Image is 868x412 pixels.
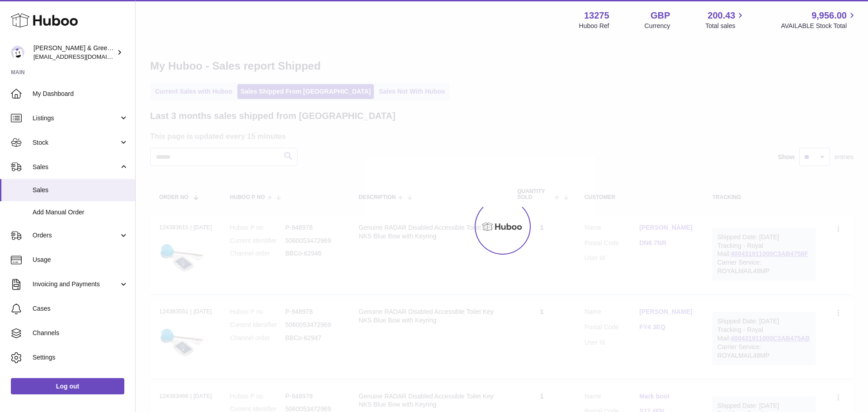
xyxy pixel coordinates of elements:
[705,9,745,30] a: 200.43 Total sales
[33,256,128,264] span: Usage
[33,163,119,171] span: Sales
[33,114,119,123] span: Listings
[33,186,128,194] span: Sales
[11,46,24,59] img: internalAdmin-13275@internal.huboo.com
[33,90,128,98] span: My Dashboard
[33,304,128,313] span: Cases
[645,22,670,30] div: Currency
[651,9,670,22] strong: GBP
[11,378,124,394] a: Log out
[33,280,119,289] span: Invoicing and Payments
[33,353,128,362] span: Settings
[33,231,119,240] span: Orders
[33,53,133,60] span: [EMAIL_ADDRESS][DOMAIN_NAME]
[781,9,857,30] a: 9,956.00 AVAILABLE Stock Total
[33,329,128,337] span: Channels
[781,22,857,30] span: AVAILABLE Stock Total
[811,9,847,22] span: 9,956.00
[708,9,735,22] span: 200.43
[584,9,609,22] strong: 13275
[33,138,119,147] span: Stock
[33,44,115,61] div: [PERSON_NAME] & Green Ltd
[33,208,128,217] span: Add Manual Order
[579,22,609,30] div: Huboo Ref
[705,22,745,30] span: Total sales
